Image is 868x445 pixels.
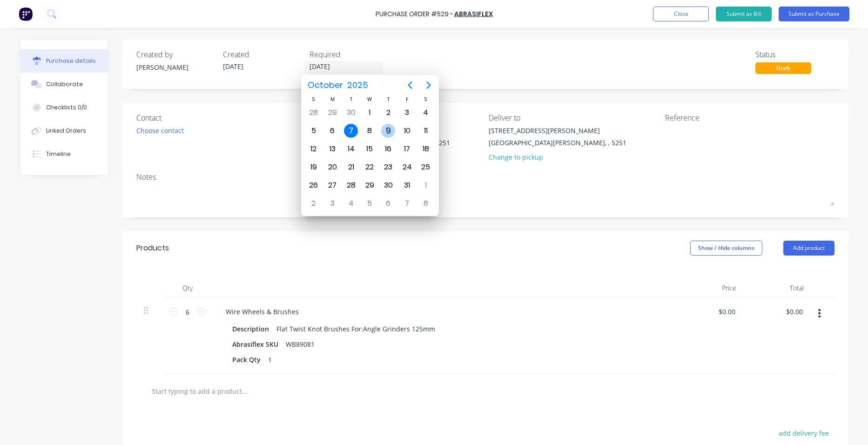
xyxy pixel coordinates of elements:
button: Submit as Purchase [779,7,849,21]
div: Sunday, October 26, 2025 [307,178,321,192]
div: Change to pickup [489,152,626,162]
img: Factory [19,7,33,21]
div: Saturday, October 4, 2025 [419,106,433,120]
div: Sunday, November 2, 2025 [307,196,321,210]
div: Wednesday, November 5, 2025 [363,196,377,210]
input: Start typing to add a product... [151,382,337,400]
div: Monday, October 20, 2025 [325,160,339,174]
div: Thursday, October 9, 2025 [381,124,395,138]
button: Show / Hide columns [690,241,762,256]
div: Wire Wheels & Brushes [218,305,306,318]
span: October [306,77,345,94]
div: Friday, October 31, 2025 [400,178,414,192]
div: W [360,95,379,103]
div: T [342,95,360,103]
div: T [379,95,397,103]
div: Thursday, October 2, 2025 [381,106,395,120]
div: Monday, November 3, 2025 [325,196,339,210]
button: Purchase details [20,49,108,73]
div: Abrasiflex SKU [229,337,282,351]
div: Sunday, October 19, 2025 [307,160,321,174]
div: Created [223,49,302,60]
div: Contact [136,112,306,123]
div: Today, Tuesday, October 7, 2025 [344,124,358,138]
button: Submit as Bill [716,7,772,21]
div: Monday, September 29, 2025 [325,106,339,120]
div: Tuesday, October 14, 2025 [344,142,358,156]
div: Thursday, November 6, 2025 [381,196,395,210]
div: Friday, October 17, 2025 [400,142,414,156]
div: 1 [264,353,278,366]
div: Notes [136,171,834,182]
div: [PERSON_NAME] [136,62,215,72]
button: Collaborate [20,73,108,96]
div: Checklists 0/0 [46,103,87,112]
div: Friday, October 24, 2025 [400,160,414,174]
div: Friday, October 3, 2025 [400,106,414,120]
div: Reference [665,112,834,123]
div: Created by [136,49,215,60]
div: [STREET_ADDRESS][PERSON_NAME] [489,126,626,135]
div: Collaborate [46,80,83,88]
div: Saturday, October 11, 2025 [419,124,433,138]
div: Deliver to [489,112,658,123]
div: Monday, October 6, 2025 [325,124,339,138]
div: Wednesday, October 15, 2025 [363,142,377,156]
div: Purchase details [46,57,96,65]
div: Saturday, October 18, 2025 [419,142,433,156]
div: Price [676,279,744,297]
div: F [398,95,417,103]
div: Draft [755,62,811,74]
div: Total [744,279,811,297]
div: Thursday, October 23, 2025 [381,160,395,174]
a: Abrasiflex [454,9,493,19]
button: Checklists 0/0 [20,96,108,119]
button: add delivery fee [774,427,834,439]
button: October2025 [302,77,374,94]
button: Add product [783,241,834,256]
div: Description [229,322,273,336]
div: Friday, November 7, 2025 [400,196,414,210]
div: Products [136,243,169,254]
span: 2025 [345,77,370,94]
div: Wednesday, October 8, 2025 [363,124,377,138]
div: Timeline [46,150,71,158]
div: S [417,95,435,103]
div: Pack Qty [229,353,264,366]
div: Qty [164,279,211,297]
div: Status [755,49,834,60]
button: Linked Orders [20,119,108,142]
div: Friday, October 10, 2025 [400,124,414,138]
div: Monday, October 27, 2025 [325,178,339,192]
div: Monday, October 13, 2025 [325,142,339,156]
div: Tuesday, November 4, 2025 [344,196,358,210]
div: Purchase Order #529 - [376,9,453,19]
div: Required [310,49,389,60]
div: Wednesday, October 29, 2025 [363,178,377,192]
button: Close [653,7,709,21]
div: Thursday, October 30, 2025 [381,178,395,192]
div: [GEOGRAPHIC_DATA][PERSON_NAME], , 5251 [489,138,626,148]
div: Choose contact [136,126,184,135]
div: Saturday, October 25, 2025 [419,160,433,174]
div: Thursday, October 16, 2025 [381,142,395,156]
div: Tuesday, October 28, 2025 [344,178,358,192]
div: WB89081 [282,337,318,351]
button: Next page [419,76,438,94]
div: Saturday, November 1, 2025 [419,178,433,192]
div: Sunday, October 5, 2025 [307,124,321,138]
div: Wednesday, October 22, 2025 [363,160,377,174]
div: Sunday, September 28, 2025 [307,106,321,120]
div: S [304,95,323,103]
div: Linked Orders [46,127,86,135]
div: Sunday, October 12, 2025 [307,142,321,156]
div: Tuesday, September 30, 2025 [344,106,358,120]
div: Tuesday, October 21, 2025 [344,160,358,174]
div: Flat Twist Knot Brushes For:Angle Grinders 125mm [273,322,439,336]
div: Wednesday, October 1, 2025 [363,106,377,120]
div: M [323,95,342,103]
button: Timeline [20,142,108,166]
div: Saturday, November 8, 2025 [419,196,433,210]
button: Previous page [401,76,419,94]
